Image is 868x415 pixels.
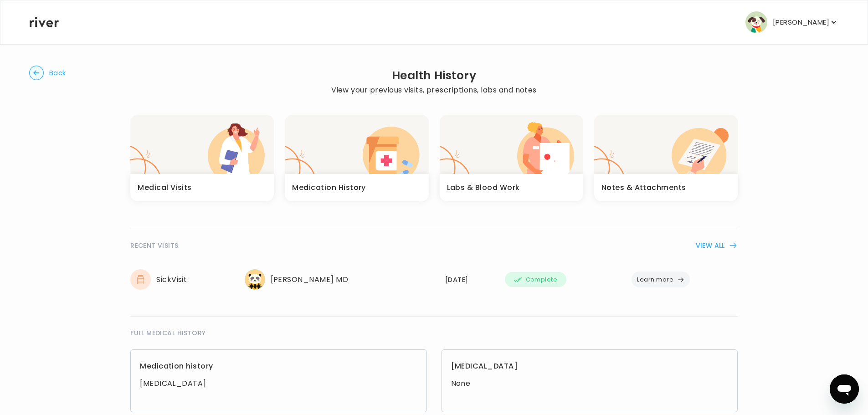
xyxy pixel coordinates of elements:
[745,11,838,33] button: user avatar[PERSON_NAME]
[285,115,428,201] button: Medication History
[29,66,66,80] button: Back
[130,328,205,338] span: FULL MEDICAL HISTORY
[830,374,859,404] iframe: Button to launch messaging window
[140,359,417,374] h3: Medication history
[245,269,434,290] div: [PERSON_NAME] MD
[331,69,537,82] h2: Health History
[594,115,738,201] button: Notes & Attachments
[526,274,557,285] span: Complete
[440,115,583,201] button: Labs & Blood Work
[745,11,767,33] img: user avatar
[140,377,417,390] div: [MEDICAL_DATA]
[245,269,265,290] img: provider avatar
[696,240,738,251] button: VIEW ALL
[130,269,233,290] div: Sick Visit
[130,115,274,201] button: Medical Visits
[451,359,728,374] h3: [MEDICAL_DATA]
[331,84,537,97] p: View your previous visits, prescriptions, labs and notes
[138,181,192,194] h3: Medical Visits
[632,272,690,287] button: Learn more
[773,16,829,29] p: [PERSON_NAME]
[292,181,366,194] h3: Medication History
[49,67,66,79] span: Back
[601,181,686,194] h3: Notes & Attachments
[445,273,494,286] div: [DATE]
[451,377,728,390] div: None
[447,181,520,194] h3: Labs & Blood Work
[130,240,178,251] span: RECENT VISITS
